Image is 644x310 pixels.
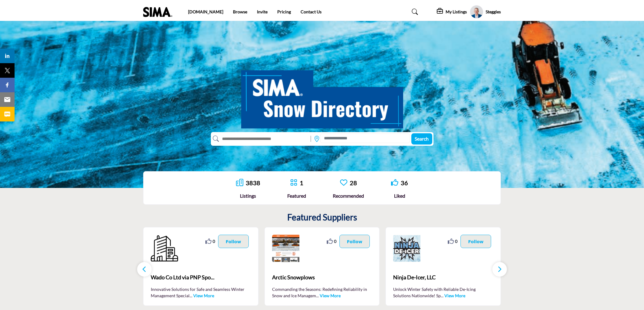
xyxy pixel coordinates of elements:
i: Go to Liked [391,179,398,186]
img: Arctic Snowplows [272,235,299,262]
p: Follow [347,238,362,245]
span: ... [316,293,319,298]
a: Arctic Snowplows [272,269,372,286]
div: My Listings [437,8,467,15]
a: 28 [350,179,357,186]
img: Ninja De-Icer, LLC [393,235,420,262]
a: Ninja De-Icer, LLC [393,269,493,286]
a: [DOMAIN_NAME] [188,9,223,14]
img: SIMA Snow Directory [241,63,403,128]
div: Recommended [333,192,364,199]
p: Follow [226,238,241,245]
span: Wado Co Ltd via PNP Spo... [151,273,251,281]
a: Contact Us [301,9,322,14]
span: Ninja De-Icer, LLC [393,273,493,281]
h5: My Listings [446,9,467,15]
p: Innovative Solutions for Safe and Seamless Winter Management Special [151,286,251,298]
a: Go to Featured [290,179,297,187]
a: 36 [401,179,408,186]
div: Liked [391,192,408,199]
div: Featured [287,192,306,199]
b: Wado Co Ltd via PNP Sports, LLC [151,269,251,286]
a: Search [406,7,422,17]
img: Rectangle%203585.svg [309,134,312,143]
span: ... [441,293,443,298]
button: Show hide supplier dropdown [470,5,483,19]
a: View More [193,293,214,298]
span: 0 [213,238,215,244]
h5: Steggles [486,9,501,15]
button: Follow [460,235,491,248]
span: Arctic Snowplows [272,273,372,281]
a: 1 [300,179,303,186]
a: Pricing [277,9,291,14]
button: Search [411,133,432,145]
h2: Featured Suppliers [287,212,357,223]
a: 3838 [246,179,260,186]
p: Follow [468,238,484,245]
a: Browse [233,9,247,14]
a: Go to Recommended [340,179,347,187]
a: View More [444,293,465,298]
span: 0 [334,238,336,244]
img: Wado Co Ltd via PNP Sports, LLC [151,235,178,262]
button: Follow [218,235,249,248]
span: 0 [455,238,457,244]
button: Follow [339,235,370,248]
span: ... [190,293,192,298]
p: Unlock Winter Safety with Reliable De-Icing Solutions Nationwide! Sp [393,286,493,298]
p: Commanding the Seasons: Redefining Reliability in Snow and Ice Managem [272,286,372,298]
a: Wado Co Ltd via PNP Spo... [151,269,251,286]
a: View More [320,293,341,298]
a: Invite [257,9,268,14]
div: Listings [236,192,260,199]
img: Site Logo [143,7,175,17]
span: Search [415,136,429,141]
